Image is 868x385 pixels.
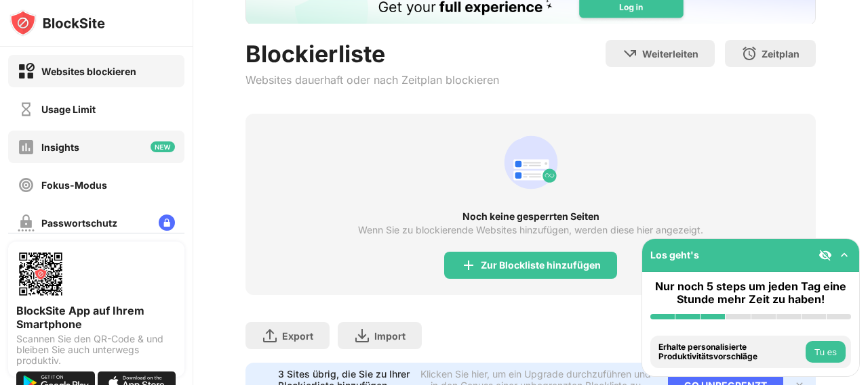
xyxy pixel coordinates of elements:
div: Fokus-Modus [41,179,107,191]
div: Usage Limit [41,104,96,115]
img: lock-menu.svg [159,214,175,231]
img: eye-not-visible.svg [818,248,832,262]
img: insights-off.svg [18,139,35,156]
div: Insights [41,141,79,153]
div: Websites blockieren [41,66,136,77]
img: options-page-qr-code.png [16,250,65,298]
div: Blockierliste [245,40,499,68]
img: omni-setup-toggle.svg [837,248,851,262]
img: block-on.svg [18,63,35,80]
div: Export [282,330,313,342]
img: focus-off.svg [18,177,35,194]
button: Tu es [806,341,846,363]
img: logo-blocksite.svg [9,9,105,37]
div: Zeitplan [762,48,800,60]
div: Websites dauerhaft oder nach Zeitplan blockieren [245,73,499,87]
div: Nur noch 5 steps um jeden Tag eine Stunde mehr Zeit zu haben! [650,280,851,306]
div: Weiterleiten [642,48,698,60]
div: animation [498,130,564,195]
img: new-icon.svg [151,141,175,152]
img: password-protection-off.svg [18,214,35,231]
img: time-usage-off.svg [18,101,35,118]
div: Import [374,330,406,342]
div: Wenn Sie zu blockierende Websites hinzufügen, werden diese hier angezeigt. [358,225,703,235]
div: Noch keine gesperrten Seiten [245,211,816,222]
div: Scannen Sie den QR-Code & und bleiben Sie auch unterwegs produktiv. [16,334,176,366]
div: Zur Blockliste hinzufügen [481,260,601,271]
div: Passwortschutz [41,217,117,229]
div: Erhalte personalisierte Produktivitätsvorschläge [658,342,802,362]
div: BlockSite App auf Ihrem Smartphone [16,304,176,331]
div: Los geht's [650,249,699,261]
